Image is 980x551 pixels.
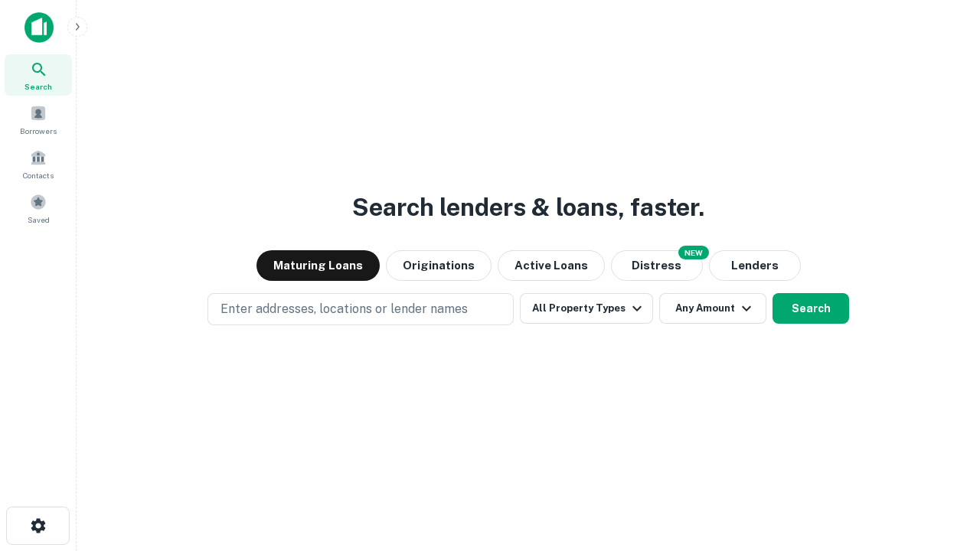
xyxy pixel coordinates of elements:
[256,250,380,281] button: Maturing Loans
[24,80,52,93] span: Search
[520,293,653,324] button: All Property Types
[5,187,72,229] a: Saved
[5,54,72,96] a: Search
[220,300,468,318] p: Enter addresses, locations or lender names
[5,99,72,140] a: Borrowers
[28,214,50,226] span: Saved
[5,143,72,184] a: Contacts
[773,293,849,324] button: Search
[20,125,57,137] span: Borrowers
[903,429,980,502] iframe: Chat Widget
[498,250,605,281] button: Active Loans
[23,169,54,181] span: Contacts
[386,250,492,281] button: Originations
[352,189,704,226] h3: Search lenders & loans, faster.
[611,250,703,281] button: Search distressed loans with lien and other non-mortgage details.
[678,246,709,259] div: NEW
[709,250,801,281] button: Lenders
[207,293,514,325] button: Enter addresses, locations or lender names
[659,293,766,324] button: Any Amount
[24,12,54,43] img: capitalize-icon.png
